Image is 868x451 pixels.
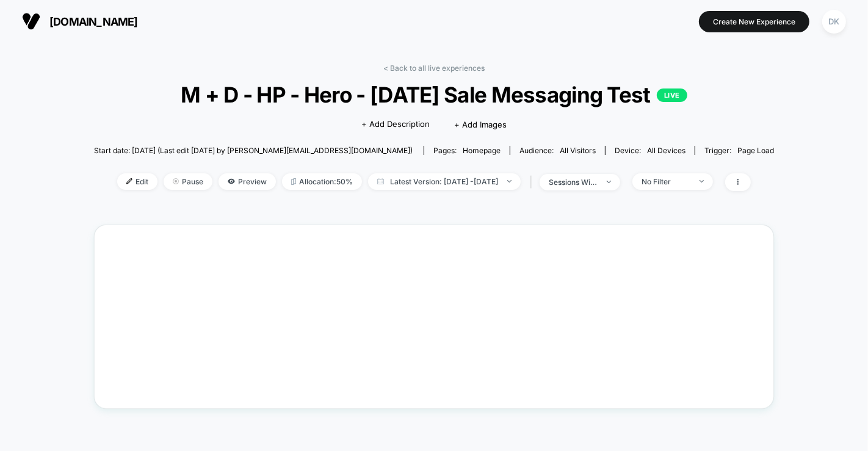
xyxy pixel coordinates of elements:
[507,180,512,182] img: end
[607,181,611,183] img: end
[642,177,690,186] div: No Filter
[361,118,430,131] span: + Add Description
[454,120,507,129] span: + Add Images
[377,178,384,184] img: calendar
[549,178,598,187] div: sessions with impression
[822,10,846,34] div: DK
[291,178,296,185] img: rebalance
[164,173,212,190] span: Pause
[282,173,362,190] span: Allocation: 50%
[368,173,521,190] span: Latest Version: [DATE] - [DATE]
[527,173,540,191] span: |
[737,146,774,155] span: Page Load
[433,146,501,155] div: Pages:
[647,146,685,155] span: all devices
[94,146,413,155] span: Start date: [DATE] (Last edit [DATE] by [PERSON_NAME][EMAIL_ADDRESS][DOMAIN_NAME])
[22,12,40,31] img: Visually logo
[819,9,850,34] button: DK
[704,146,774,155] div: Trigger:
[126,178,132,184] img: edit
[117,173,157,190] span: Edit
[49,15,138,28] span: [DOMAIN_NAME]
[18,12,142,31] button: [DOMAIN_NAME]
[657,88,687,102] p: LIVE
[128,82,740,107] span: M + D - HP - Hero - [DATE] Sale Messaging Test
[173,178,179,184] img: end
[699,11,809,32] button: Create New Experience
[560,146,596,155] span: All Visitors
[383,63,485,73] a: < Back to all live experiences
[605,146,695,155] span: Device:
[700,180,704,182] img: end
[463,146,501,155] span: homepage
[219,173,276,190] span: Preview
[519,146,596,155] div: Audience:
